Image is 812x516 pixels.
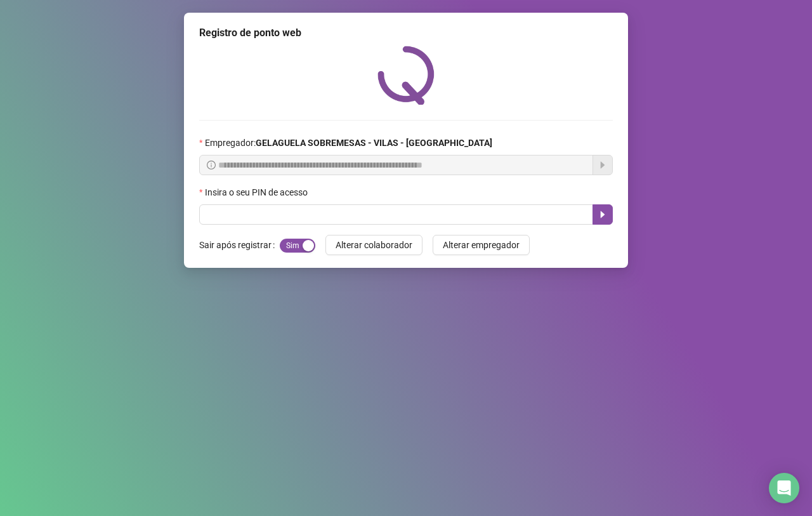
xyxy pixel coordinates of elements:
[769,473,799,503] div: Open Intercom Messenger
[199,25,613,41] div: Registro de ponto web
[598,209,608,220] span: caret-right
[443,238,520,252] span: Alterar empregador
[433,235,530,255] button: Alterar empregador
[199,235,280,255] label: Sair após registrar
[336,238,412,252] span: Alterar colaborador
[207,161,216,169] span: info-circle
[325,235,422,255] button: Alterar colaborador
[199,185,316,199] label: Insira o seu PIN de acesso
[377,46,435,105] img: QRPoint
[205,136,492,150] span: Empregador :
[256,138,492,148] strong: GELAGUELA SOBREMESAS - VILAS - [GEOGRAPHIC_DATA]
